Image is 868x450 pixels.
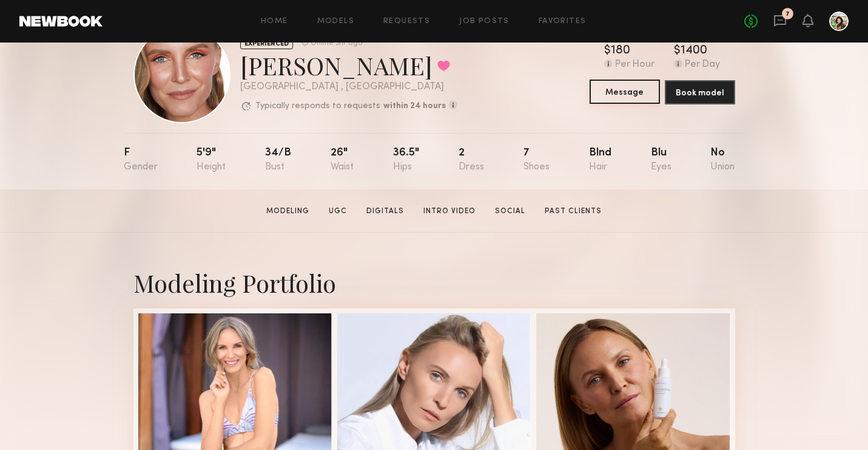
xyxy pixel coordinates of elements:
a: UGC [324,206,352,217]
p: Typically responds to requests [255,102,380,111]
div: [PERSON_NAME] [240,49,457,81]
a: 7 [773,14,787,29]
a: Home [261,18,288,26]
a: Job Posts [459,18,510,26]
a: Models [317,18,354,26]
div: [GEOGRAPHIC_DATA] , [GEOGRAPHIC_DATA] [240,82,457,92]
div: Per Day [685,60,720,70]
div: Online 5hr ago [311,39,362,47]
a: Intro Video [419,206,480,217]
div: F [124,148,158,172]
div: 7 [786,11,790,18]
div: 36.5" [393,148,419,172]
div: 180 [611,45,630,57]
button: Book model [665,80,735,104]
div: 34/b [265,148,291,172]
a: Modeling [261,206,314,217]
a: Requests [383,18,430,26]
div: 5'9" [197,148,226,172]
div: 2 [459,148,484,172]
div: 26" [331,148,354,172]
a: Social [490,206,530,217]
div: Blu [651,148,671,172]
div: $ [674,45,681,57]
a: Favorites [539,18,587,26]
a: Past Clients [540,206,607,217]
div: Per Hour [615,60,654,70]
div: $ [604,45,611,57]
div: Modeling Portfolio [133,267,735,299]
div: 1400 [681,45,707,57]
div: EXPERIENCED [240,38,293,49]
div: No [710,148,735,172]
button: Message [590,80,660,104]
div: Blnd [589,148,611,172]
a: Digitals [362,206,409,217]
div: 7 [523,148,550,172]
b: within 24 hours [383,102,446,111]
